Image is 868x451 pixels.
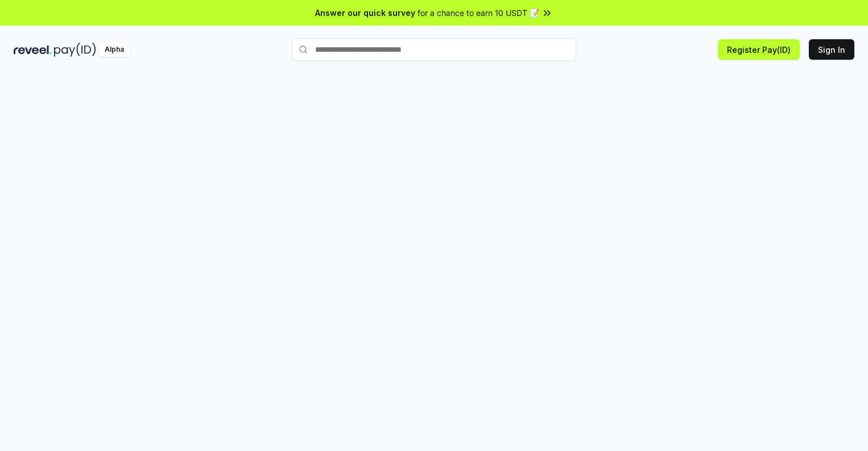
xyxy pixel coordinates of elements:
[315,7,415,19] span: Answer our quick survey
[809,39,854,60] button: Sign In
[418,7,539,19] span: for a chance to earn 10 USDT 📝
[718,39,800,60] button: Register Pay(ID)
[98,43,130,57] div: Alpha
[14,43,52,57] img: reveel_dark
[54,43,96,57] img: pay_id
